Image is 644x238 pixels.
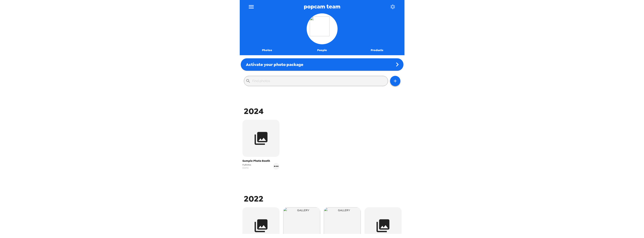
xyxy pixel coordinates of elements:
span: 2024 [244,106,264,117]
button: Photos [240,45,295,55]
span: [DATE] [242,166,251,169]
span: popcam team [304,4,340,9]
input: Find photos [252,78,386,84]
span: 2022 [244,193,263,204]
span: 0 photos [242,163,251,166]
span: Sample Photo Booth [242,159,279,163]
img: org logo [310,16,334,41]
button: Products [349,45,404,55]
span: Activate your photo package [246,62,303,67]
button: gallery menu [273,163,279,170]
button: People [295,45,349,55]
